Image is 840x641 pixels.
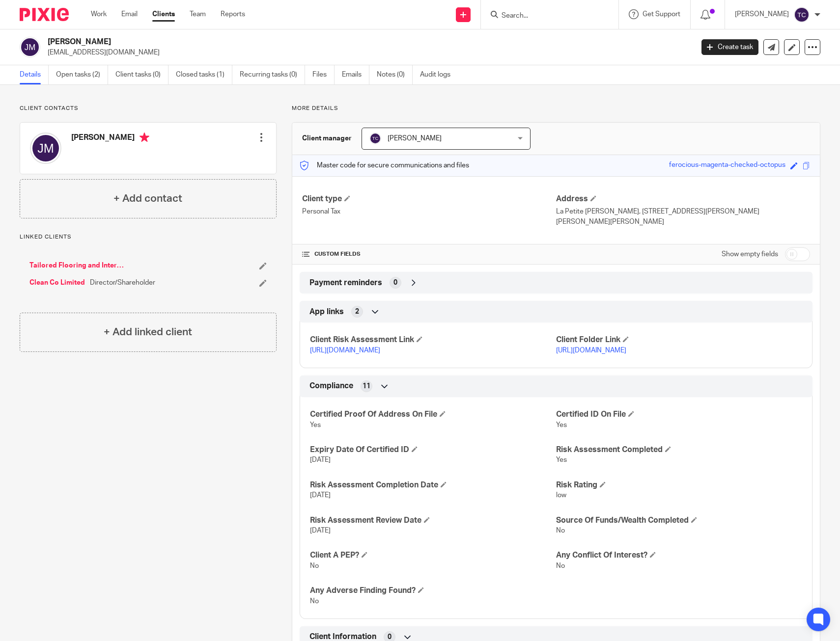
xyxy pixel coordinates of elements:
[420,65,458,84] a: Audit logs
[140,133,149,142] i: Primary
[302,134,352,143] h3: Client manager
[300,160,469,170] p: Master code for secure communications and files
[355,307,359,317] span: 2
[309,381,353,391] span: Compliance
[556,335,802,345] h4: Client Folder Link
[20,8,69,21] img: Pixie
[556,347,626,354] a: [URL][DOMAIN_NAME]
[735,9,789,19] p: [PERSON_NAME]
[701,39,758,55] a: Create task
[310,562,319,569] span: No
[20,37,40,57] img: svg%3E
[388,135,442,142] span: [PERSON_NAME]
[221,9,245,19] a: Reports
[309,278,382,288] span: Payment reminders
[312,65,335,84] a: Files
[91,9,107,19] a: Work
[556,445,802,455] h4: Risk Assessment Completed
[794,7,810,23] img: svg%3E
[556,515,802,526] h4: Source Of Funds/Wealth Completed
[310,480,556,490] h4: Risk Assessment Completion Date
[556,207,810,227] p: La Petite [PERSON_NAME], [STREET_ADDRESS][PERSON_NAME][PERSON_NAME][PERSON_NAME]
[309,307,344,317] span: App links
[556,550,802,561] h4: Any Conflict Of Interest?
[292,105,820,112] p: More details
[556,422,567,428] span: Yes
[556,194,810,204] h4: Address
[48,37,559,47] h2: [PERSON_NAME]
[302,207,556,216] p: Personal Tax
[556,456,567,463] span: Yes
[90,278,155,288] span: Director/Shareholder
[152,9,175,19] a: Clients
[115,65,168,84] a: Client tasks (0)
[20,105,277,112] p: Client contacts
[310,409,556,420] h4: Certified Proof Of Address On File
[190,9,206,19] a: Team
[310,492,331,499] span: [DATE]
[393,278,397,288] span: 0
[20,233,277,241] p: Linked clients
[377,65,413,84] a: Notes (0)
[310,422,321,428] span: Yes
[310,456,331,463] span: [DATE]
[121,9,138,19] a: Email
[310,347,380,354] a: [URL][DOMAIN_NAME]
[556,492,566,499] span: low
[643,11,680,18] span: Get Support
[310,527,331,534] span: [DATE]
[29,261,124,270] a: Tailored Flooring and Interiors Limited
[310,550,556,561] h4: Client A PEP?
[363,381,370,391] span: 11
[310,598,319,605] span: No
[669,160,785,171] div: ferocious-magenta-checked-octopus
[556,562,565,569] span: No
[722,249,778,259] label: Show empty fields
[240,65,305,84] a: Recurring tasks (0)
[71,133,149,145] h4: [PERSON_NAME]
[310,445,556,455] h4: Expiry Date Of Certified ID
[176,65,232,84] a: Closed tasks (1)
[56,65,108,84] a: Open tasks (2)
[30,133,61,164] img: svg%3E
[501,12,589,21] input: Search
[104,324,192,340] h4: + Add linked client
[48,48,687,57] p: [EMAIL_ADDRESS][DOMAIN_NAME]
[29,278,85,288] a: Clean Co Limited
[113,191,182,206] h4: + Add contact
[302,250,556,258] h4: CUSTOM FIELDS
[310,515,556,526] h4: Risk Assessment Review Date
[369,133,381,144] img: svg%3E
[302,194,556,204] h4: Client type
[556,409,802,420] h4: Certified ID On File
[556,527,565,534] span: No
[310,335,556,345] h4: Client Risk Assessment Link
[556,480,802,490] h4: Risk Rating
[310,586,556,596] h4: Any Adverse Finding Found?
[342,65,369,84] a: Emails
[20,65,49,84] a: Details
